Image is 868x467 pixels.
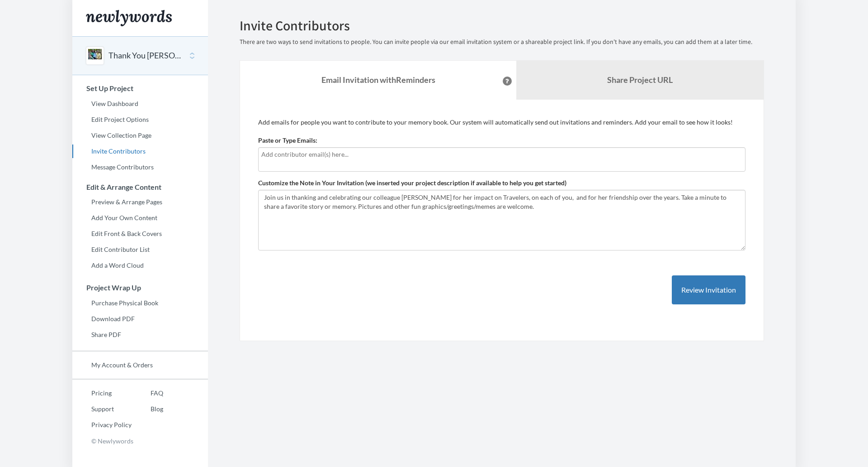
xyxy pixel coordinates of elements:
a: Edit Project Options [72,113,208,126]
a: Add a Word Cloud [72,259,208,272]
a: Message Contributors [72,160,208,174]
h2: Invite Contributors [240,18,764,33]
label: Customize the Note in Your Invitation (we inserted your project description if available to help ... [258,178,566,188]
a: Edit Contributor List [72,243,208,256]
label: Paste or Type Emails: [258,136,317,145]
h3: Set Up Project [73,84,208,92]
a: Invite Contributors [72,144,208,158]
strong: Email Invitation with Reminders [321,75,435,85]
a: My Account & Orders [72,358,208,372]
a: Blog [132,402,163,416]
button: Thank You [PERSON_NAME] [108,50,182,62]
h3: Edit & Arrange Content [73,183,208,191]
a: Edit Front & Back Covers [72,227,208,241]
p: Add emails for people you want to contribute to your memory book. Our system will automatically s... [258,118,745,127]
a: Pricing [72,386,132,400]
p: There are two ways to send invitations to people. You can invite people via our email invitation ... [240,38,764,47]
a: View Collection Page [72,129,208,142]
a: Download PDF [72,312,208,326]
a: Add Your Own Content [72,211,208,225]
button: Review Invitation [672,275,745,305]
a: Privacy Policy [72,418,132,432]
b: Share Project URL [607,75,673,85]
a: View Dashboard [72,97,208,111]
p: © Newlywords [72,434,208,448]
a: Share PDF [72,328,208,342]
a: Support [72,402,132,416]
textarea: Join us in thanking and celebrating our colleague [PERSON_NAME] for her impact on Travelers, on e... [258,190,745,250]
a: Purchase Physical Book [72,296,208,310]
input: Add contributor email(s) here... [261,149,742,159]
a: Preview & Arrange Pages [72,195,208,209]
img: Newlywords logo [86,10,172,26]
a: FAQ [132,386,163,400]
h3: Project Wrap Up [73,284,208,292]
